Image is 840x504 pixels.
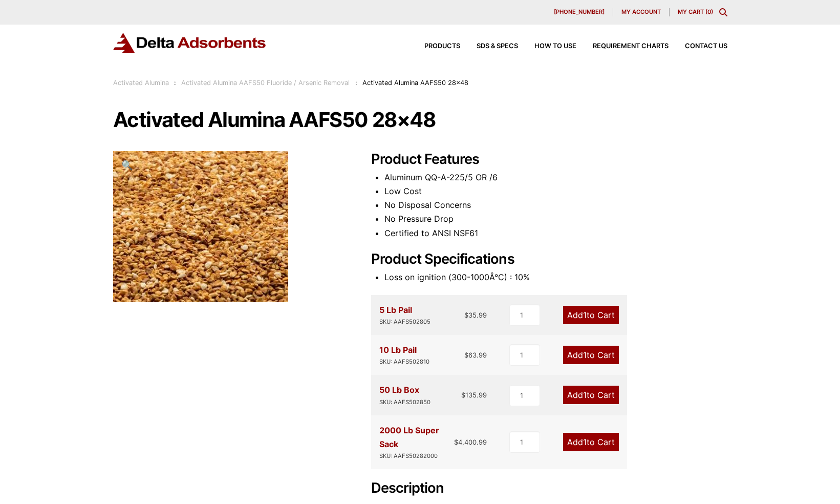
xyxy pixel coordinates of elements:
span: SDS & SPECS [477,43,518,50]
li: Low Cost [384,184,727,198]
div: Toggle Modal Content [719,8,727,16]
div: 50 Lb Box [379,383,430,407]
div: 5 Lb Pail [379,303,430,327]
a: Add1to Cart [563,346,619,364]
span: $ [461,391,465,399]
span: $ [464,311,468,319]
bdi: 135.99 [461,391,487,399]
span: Activated Alumina AAFS50 28×48 [362,79,468,87]
span: Contact Us [685,43,727,50]
a: Activated Alumina AAFS50 Fluoride / Arsenic Removal [181,79,350,87]
a: SDS & SPECS [460,43,518,50]
span: Requirement Charts [593,43,669,50]
div: SKU: AAFS502810 [379,357,429,367]
div: 10 Lb Pail [379,343,429,367]
div: 2000 Lb Super Sack [379,424,455,461]
a: View full-screen image gallery [113,151,141,179]
bdi: 4,400.99 [454,438,487,446]
a: Products [408,43,460,50]
h2: Product Features [371,151,727,168]
li: No Pressure Drop [384,212,727,226]
h1: Activated Alumina AAFS50 28×48 [113,109,727,131]
a: How to Use [518,43,576,50]
a: Activated Alumina [113,79,169,87]
a: Add1to Cart [563,433,619,451]
span: My account [621,9,661,15]
span: 1 [583,437,587,447]
span: 1 [583,390,587,400]
a: Requirement Charts [576,43,669,50]
span: 0 [707,8,711,15]
a: Add1to Cart [563,306,619,324]
a: [PHONE_NUMBER] [546,8,613,16]
bdi: 35.99 [464,311,487,319]
li: No Disposal Concerns [384,198,727,212]
span: 1 [583,310,587,320]
span: : [355,79,357,87]
span: $ [454,438,458,446]
div: SKU: AAFS502805 [379,317,430,327]
div: SKU: AAFS502850 [379,397,430,407]
li: Certified to ANSI NSF61 [384,226,727,240]
span: $ [464,351,468,359]
bdi: 63.99 [464,351,487,359]
span: 🔍 [121,159,133,171]
img: Delta Adsorbents [113,33,267,53]
a: My Cart (0) [678,8,713,15]
span: : [174,79,176,87]
h2: Description [371,480,727,497]
span: 1 [583,350,587,360]
li: Loss on ignition (300-1000Â°C) : 10% [384,270,727,284]
h2: Product Specifications [371,251,727,268]
a: Add1to Cart [563,386,619,404]
img: Activated Alumina AAFS50 28x48 [113,151,288,302]
a: My account [613,8,670,16]
span: How to Use [534,43,576,50]
span: [PHONE_NUMBER] [554,9,605,15]
span: Products [424,43,460,50]
div: SKU: AAFS50282000 [379,451,455,461]
li: Aluminum QQ-A-225/5 OR /6 [384,171,727,184]
a: Contact Us [669,43,727,50]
